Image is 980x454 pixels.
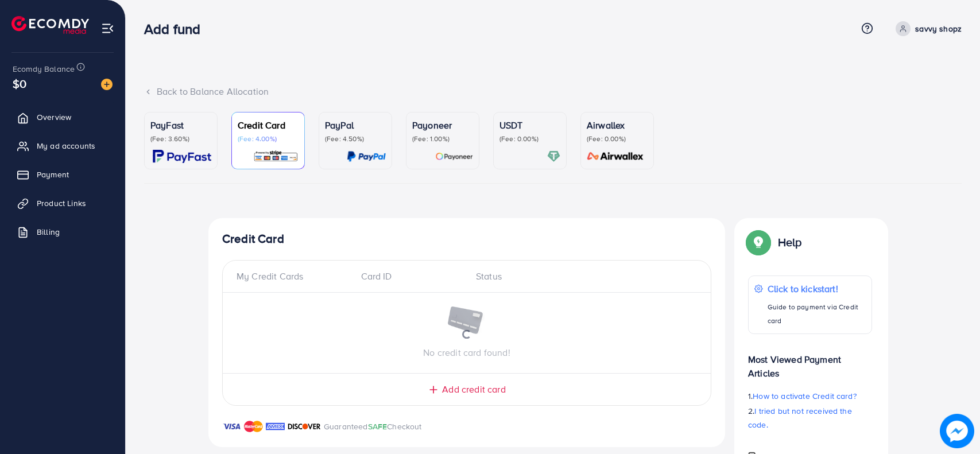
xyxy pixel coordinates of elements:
img: card [253,150,299,163]
span: How to activate Credit card? [753,390,856,402]
h3: Add fund [144,21,210,37]
p: Most Viewed Payment Articles [748,343,872,380]
span: Ecomdy Balance [13,63,75,75]
span: I tried but not received the code. [748,405,852,430]
h4: Credit Card [222,232,711,246]
p: Guaranteed Checkout [324,420,422,433]
a: savvy shopz [891,21,962,36]
p: Help [778,235,802,249]
img: brand [266,420,285,433]
img: brand [288,420,321,433]
p: savvy shopz [915,22,962,36]
p: (Fee: 1.00%) [412,134,473,143]
img: card [547,150,560,163]
p: Payoneer [412,118,473,132]
p: (Fee: 4.50%) [325,134,386,143]
p: Airwallex [587,118,648,132]
p: (Fee: 3.60%) [150,134,211,143]
p: Click to kickstart! [768,282,866,296]
p: USDT [499,118,560,132]
img: logo [11,16,89,34]
div: My Credit Cards [237,270,352,283]
span: SAFE [368,421,388,432]
img: menu [101,22,114,35]
img: brand [244,420,263,433]
p: PayPal [325,118,386,132]
p: (Fee: 0.00%) [587,134,648,143]
img: Popup guide [748,232,769,253]
img: card [347,150,386,163]
a: My ad accounts [9,134,117,157]
p: 1. [748,389,872,403]
span: Billing [37,226,60,238]
img: card [435,150,473,163]
p: (Fee: 4.00%) [238,134,299,143]
span: Payment [37,169,69,180]
span: My ad accounts [37,140,95,152]
span: Add credit card [442,383,505,396]
a: Overview [9,106,117,129]
span: Overview [37,111,71,123]
span: $0 [13,75,26,92]
img: card [583,150,648,163]
img: image [101,79,113,90]
div: Status [467,270,697,283]
a: Product Links [9,192,117,215]
p: (Fee: 0.00%) [499,134,560,143]
p: Guide to payment via Credit card [768,300,866,328]
a: Billing [9,220,117,243]
img: brand [222,420,241,433]
a: Payment [9,163,117,186]
p: 2. [748,404,872,432]
div: Card ID [352,270,467,283]
div: Back to Balance Allocation [144,85,962,98]
p: Credit Card [238,118,299,132]
img: image [940,414,974,448]
span: Product Links [37,197,86,209]
img: card [153,150,211,163]
p: PayFast [150,118,211,132]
